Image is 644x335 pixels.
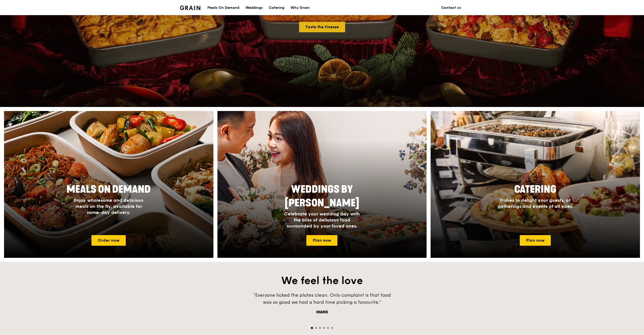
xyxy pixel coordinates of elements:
span: Go to slide 6 [331,327,333,329]
a: Weddings by [PERSON_NAME]Celebrate your wedding day with the bliss of delicious food surrounded b... [217,111,427,258]
div: Weddings [245,0,263,15]
div: "Everyone licked the plates clean. Only complaint is that food was so good we had a hard time pic... [246,292,398,306]
a: Plan now [520,235,551,246]
img: meals-on-demand-card.d2b6f6db.png [4,111,213,258]
div: Catering [269,0,284,15]
a: Taste the finesse [299,22,345,32]
span: Weddings by [PERSON_NAME] [285,183,359,209]
a: Plan now [306,235,337,246]
a: Why Grain [287,0,313,15]
span: Go to slide 4 [323,327,325,329]
a: CateringDishes to delight your guests, at gatherings and events of all sizes.Plan now [431,111,640,258]
a: Meals On DemandEnjoy wholesome and delicious meals on the fly, available for same-day delivery.Or... [4,111,213,258]
span: Enjoy wholesome and delicious meals on the fly, available for same-day delivery. [74,198,143,215]
a: Contact us [438,0,464,15]
img: Grain [180,6,200,10]
img: catering-card.e1cfaf3e.jpg [431,111,640,258]
span: Go to slide 5 [327,327,329,329]
span: Go to slide 3 [319,327,321,329]
div: Why Grain [291,0,310,15]
span: Go to slide 1 [311,327,313,329]
span: Catering [514,183,556,196]
a: Catering [266,0,287,15]
span: Dishes to delight your guests, at gatherings and events of all sizes. [498,198,573,209]
img: weddings-card.4f3003b8.jpg [217,111,427,258]
div: Meals On Demand [207,0,239,15]
span: Celebrate your wedding day with the bliss of delicious food surrounded by your loved ones. [284,211,360,229]
span: Meals On Demand [67,183,151,196]
div: Charis [246,310,398,315]
a: Order now [91,235,126,246]
a: Weddings [242,0,266,15]
span: Go to slide 2 [315,327,317,329]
